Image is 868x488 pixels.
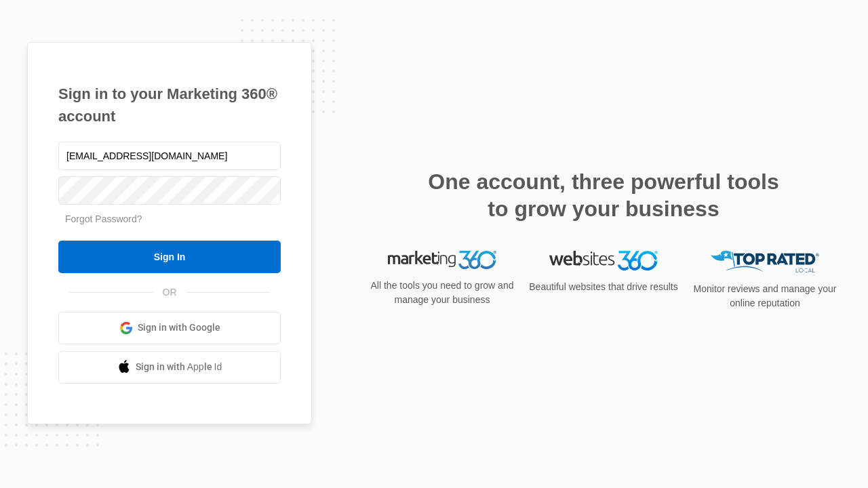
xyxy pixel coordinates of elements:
[136,360,222,374] span: Sign in with Apple Id
[388,251,496,270] img: Marketing 360
[58,142,281,170] input: Email
[549,251,658,270] img: Websites 360
[58,241,281,273] input: Sign In
[528,280,679,294] p: Beautiful websites that drive results
[153,285,186,300] span: OR
[58,351,281,384] a: Sign in with Apple Id
[366,279,518,307] p: All the tools you need to grow and manage your business
[65,213,142,224] a: Forgot Password?
[138,321,220,335] span: Sign in with Google
[711,251,819,273] img: Top Rated Local
[424,168,783,222] h2: One account, three powerful tools to grow your business
[689,282,841,310] p: Monitor reviews and manage your online reputation
[58,83,281,127] h1: Sign in to your Marketing 360® account
[58,312,281,344] a: Sign in with Google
